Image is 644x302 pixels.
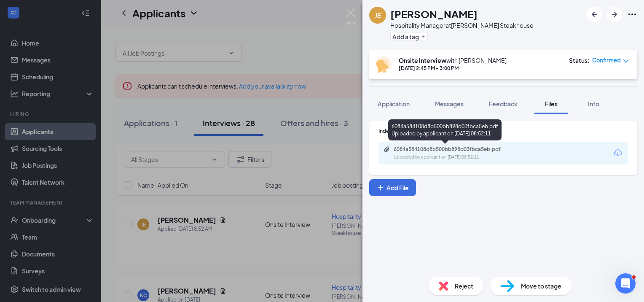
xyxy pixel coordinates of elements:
[545,100,558,108] span: Files
[607,7,622,22] button: ArrowRight
[421,34,426,39] svg: Plus
[369,179,416,196] button: Add FilePlus
[455,281,473,291] span: Reject
[587,7,602,22] button: ArrowLeftNew
[588,100,599,108] span: Info
[399,56,507,65] div: with [PERSON_NAME]
[521,281,561,291] span: Move to stage
[378,100,410,108] span: Application
[623,58,629,64] span: down
[399,57,446,64] b: Onsite Interview
[384,146,520,161] a: Paperclip6084a584108d8b500bb898d03fbca5eb.pdfUploaded by applicant on [DATE] 08:52:11
[435,100,464,108] span: Messages
[394,154,520,161] div: Uploaded by applicant on [DATE] 08:52:11
[569,56,590,65] div: Status :
[388,119,502,140] div: 6084a584108d8b500bb898d03fbca5eb.pdf Uploaded by applicant on [DATE] 08:52:11
[609,9,620,19] svg: ArrowRight
[589,9,599,19] svg: ArrowLeftNew
[613,148,623,158] svg: Download
[489,100,518,108] span: Feedback
[390,32,428,41] button: PlusAdd a tag
[390,21,534,30] div: Hospitality Manager at [PERSON_NAME] Steakhouse
[399,65,507,72] div: [DATE] 2:45 PM - 3:00 PM
[378,127,628,135] div: Indeed Resume
[375,11,381,19] div: JE
[394,146,512,153] div: 6084a584108d8b500bb898d03fbca5eb.pdf
[627,9,637,19] svg: Ellipses
[615,273,636,294] iframe: Intercom live chat
[376,183,385,192] svg: Plus
[384,146,390,153] svg: Paperclip
[592,56,621,65] span: Confirmed
[390,7,478,21] h1: [PERSON_NAME]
